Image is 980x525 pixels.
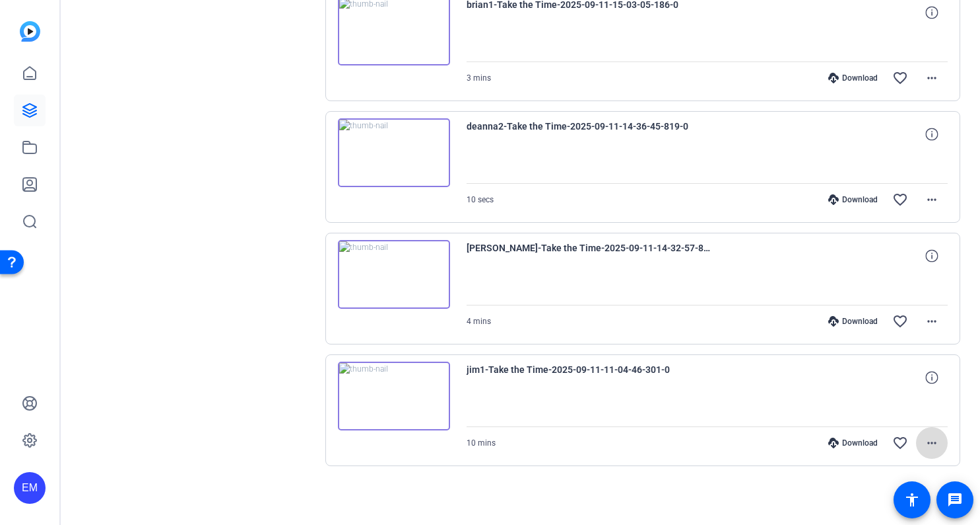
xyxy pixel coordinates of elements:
span: 4 mins [467,317,491,326]
img: thumb-nail [338,118,450,187]
img: blue-gradient.svg [20,21,40,42]
mat-icon: favorite_border [892,70,908,86]
mat-icon: more_horiz [924,313,940,329]
mat-icon: message [947,492,963,508]
span: 10 mins [467,438,496,448]
div: Download [822,73,884,83]
div: Download [822,194,884,205]
span: [PERSON_NAME]-Take the Time-2025-09-11-14-32-57-847-0 [467,240,711,272]
span: 3 mins [467,73,491,83]
div: EM [14,472,46,504]
mat-icon: more_horiz [924,435,940,451]
img: thumb-nail [338,240,450,309]
span: 10 secs [467,195,494,204]
mat-icon: favorite_border [892,192,908,208]
mat-icon: favorite_border [892,435,908,451]
span: jim1-Take the Time-2025-09-11-11-04-46-301-0 [467,362,711,393]
div: Download [822,316,884,327]
mat-icon: more_horiz [924,70,940,86]
span: deanna2-Take the Time-2025-09-11-14-36-45-819-0 [467,118,711,150]
mat-icon: favorite_border [892,313,908,329]
mat-icon: accessibility [904,492,920,508]
mat-icon: more_horiz [924,192,940,208]
img: thumb-nail [338,362,450,430]
div: Download [822,438,884,448]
